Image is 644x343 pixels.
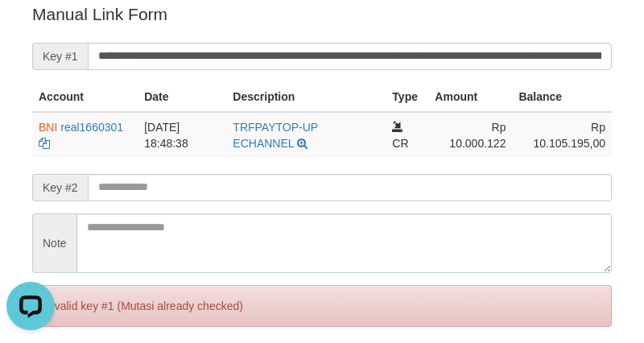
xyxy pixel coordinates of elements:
span: Key #2 [32,174,88,201]
th: Amount [428,82,512,112]
th: Date [138,82,226,112]
td: Rp 10.000.122 [428,112,512,158]
span: BNI [39,121,57,134]
th: Type [386,82,428,112]
a: TRFPAYTOP-UP ECHANNEL [233,121,318,150]
span: Note [32,213,76,273]
span: Key #1 [32,43,88,70]
th: Description [226,82,386,112]
th: Account [32,82,138,112]
td: [DATE] 18:48:38 [138,112,226,158]
a: Copy real1660301 to clipboard [39,137,50,150]
th: Balance [512,82,612,112]
td: Rp 10.105.195,00 [512,112,612,158]
p: Manual Link Form [32,2,612,26]
div: Invalid key #1 (Mutasi already checked) [32,285,612,327]
button: Open LiveChat chat widget [6,6,55,55]
a: real1660301 [60,121,123,134]
span: CR [392,137,408,150]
